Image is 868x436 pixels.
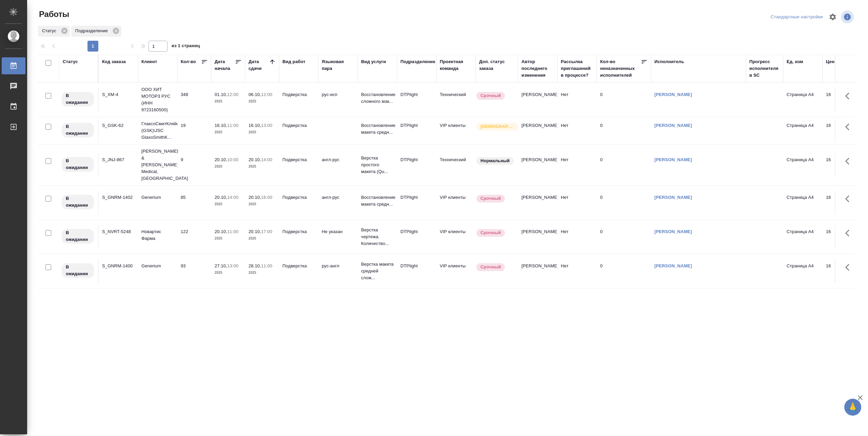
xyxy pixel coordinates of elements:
[282,58,305,65] div: Вид работ
[361,155,394,175] p: Верстка простого макета (Qu...
[249,157,261,162] p: 20.10,
[318,153,358,177] td: англ-рус
[38,26,70,37] div: Статус
[841,119,857,135] button: Здесь прячутся важные кнопки
[600,58,641,79] div: Кол-во неназначенных исполнителей
[844,399,861,416] button: 🙏
[480,157,510,164] p: Нормальный
[823,153,856,177] td: 16
[847,400,859,414] span: 🙏
[102,58,126,65] div: Код заказа
[783,88,823,112] td: Страница А4
[597,88,651,112] td: 0
[521,58,554,79] div: Автор последнего изменения
[318,225,358,249] td: Не указан
[654,229,692,234] a: [PERSON_NAME]
[826,58,837,65] div: Цена
[249,129,276,136] p: 2025
[654,58,684,65] div: Исполнитель
[397,153,436,177] td: DTPlight
[102,194,135,201] div: S_GNRM-1402
[215,195,227,200] p: 20.10,
[181,58,196,65] div: Кол-во
[215,201,242,208] p: 2025
[249,269,276,276] p: 2025
[436,119,476,143] td: VIP клиенты
[215,92,227,97] p: 01.10,
[215,58,235,72] div: Дата начала
[261,157,272,162] p: 14:00
[215,157,227,162] p: 20.10,
[215,229,227,234] p: 20.10,
[436,153,476,177] td: Технический
[597,119,651,143] td: 0
[823,119,856,143] td: 16
[783,259,823,283] td: Страница А4
[841,88,857,104] button: Здесь прячутся важные кнопки
[318,191,358,214] td: англ-рус
[249,235,276,242] p: 2025
[361,91,394,105] p: Восстановление сложного мак...
[480,195,501,202] p: Срочный
[557,225,597,249] td: Нет
[66,229,90,243] p: В ожидании
[654,157,692,162] a: [PERSON_NAME]
[61,194,95,210] div: Исполнитель назначен, приступать к работе пока рано
[141,194,174,201] p: Generium
[227,263,238,268] p: 13:00
[42,27,59,34] p: Статус
[249,58,269,72] div: Дата сдачи
[249,92,261,97] p: 06.10,
[215,123,227,128] p: 16.10,
[787,58,803,65] div: Ед. изм
[518,225,557,249] td: [PERSON_NAME]
[177,119,211,143] td: 19
[597,153,651,177] td: 0
[823,225,856,249] td: 16
[436,259,476,283] td: VIP клиенты
[480,123,514,130] p: [DEMOGRAPHIC_DATA]
[654,195,692,200] a: [PERSON_NAME]
[66,123,90,137] p: В ожидании
[361,227,394,247] p: Верстка чертежа. Количество...
[141,120,174,141] p: ГлаксоСмитКляйн (GSK)\JSC GlaxoSmithK...
[249,229,261,234] p: 20.10,
[318,88,358,112] td: рус-исп
[783,119,823,143] td: Страница А4
[66,157,90,171] p: В ожидании
[783,225,823,249] td: Страница А4
[518,153,557,177] td: [PERSON_NAME]
[141,86,174,113] p: ООО ХИТ МОТОРЗ РУС (ИНН 9723160500)
[141,58,157,65] div: Клиент
[282,122,315,129] p: Подверстка
[177,88,211,112] td: 348
[557,119,597,143] td: Нет
[227,195,238,200] p: 14:00
[102,228,135,235] div: S_NVRT-5248
[557,153,597,177] td: Нет
[249,201,276,208] p: 2025
[479,58,515,72] div: Доп. статус заказа
[480,264,501,270] p: Срочный
[37,9,69,20] span: Работы
[597,225,651,249] td: 0
[518,119,557,143] td: [PERSON_NAME]
[841,153,857,169] button: Здесь прячутся важные кнопки
[397,225,436,249] td: DTPlight
[249,163,276,170] p: 2025
[823,88,856,112] td: 16
[654,92,692,97] a: [PERSON_NAME]
[436,225,476,249] td: VIP клиенты
[177,259,211,283] td: 93
[318,259,358,283] td: рус-англ
[440,58,472,72] div: Проектная команда
[215,98,242,105] p: 2025
[102,156,135,163] div: S_JNJ-867
[61,228,95,244] div: Исполнитель назначен, приступать к работе пока рано
[172,42,200,52] span: из 1 страниц
[397,191,436,214] td: DTPlight
[361,261,394,281] p: Верстка макета средней слож...
[749,58,780,79] div: Прогресс исполнителя в SC
[102,122,135,129] div: S_GSK-62
[61,122,95,138] div: Исполнитель назначен, приступать к работе пока рано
